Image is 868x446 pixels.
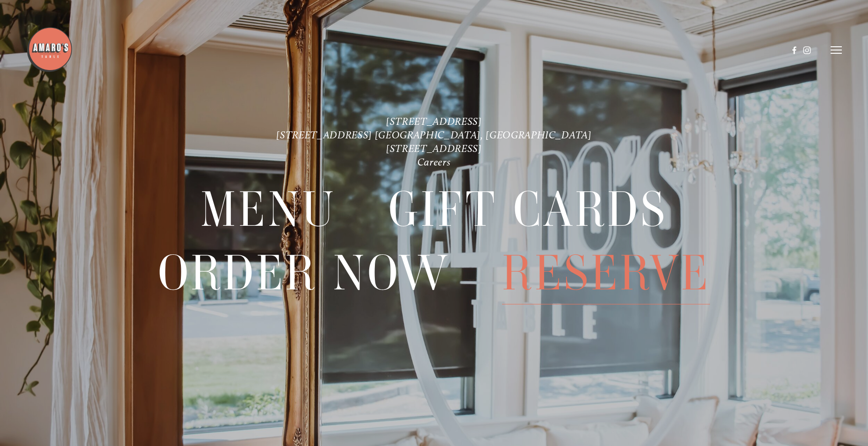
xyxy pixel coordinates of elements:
[386,115,482,128] a: [STREET_ADDRESS]
[388,178,667,240] a: Gift Cards
[201,178,336,240] a: Menu
[502,242,710,304] a: Reserve
[502,242,710,304] span: Reserve
[26,26,73,73] img: Amaro's Table
[386,142,482,155] a: [STREET_ADDRESS]
[158,242,450,304] span: Order Now
[417,156,451,168] a: Careers
[158,242,450,304] a: Order Now
[276,129,591,141] a: [STREET_ADDRESS] [GEOGRAPHIC_DATA], [GEOGRAPHIC_DATA]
